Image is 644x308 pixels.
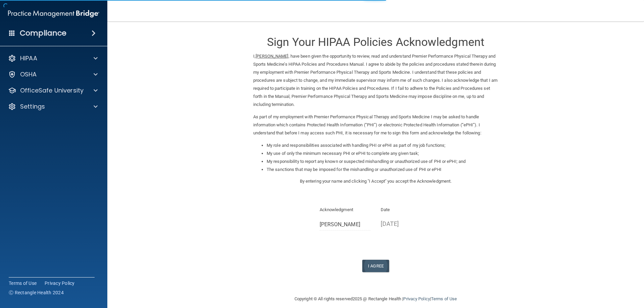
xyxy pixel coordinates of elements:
p: Date [381,206,432,214]
h3: Sign Your HIPAA Policies Acknowledgment [253,36,498,48]
p: I, , have been given the opportunity to review, read and understand Premier Performance Physical ... [253,52,498,109]
li: The sanctions that may be imposed for the mishandling or unauthorized use of PHI or ePHI [267,166,498,174]
p: By entering your name and clicking "I Accept" you accept the Acknowledgment. [253,177,498,185]
a: Terms of Use [9,280,37,287]
a: HIPAA [8,54,98,62]
ins: [PERSON_NAME] [256,54,288,59]
li: My responsibility to report any known or suspected mishandling or unauthorized use of PHI or ePHI... [267,158,498,166]
span: Ⓒ Rectangle Health 2024 [9,289,64,296]
button: I Agree [362,260,389,272]
a: Settings [8,103,98,111]
a: Privacy Policy [45,280,75,287]
p: Acknowledgment [320,206,371,214]
img: PMB logo [8,7,99,20]
p: Settings [20,103,45,111]
input: Full Name [320,218,371,231]
h4: Compliance [20,28,66,38]
p: OfficeSafe University [20,86,84,95]
li: My role and responsibilities associated with handling PHI or ePHI as part of my job functions; [267,141,498,149]
p: OSHA [20,70,37,78]
p: As part of my employment with Premier Performance Physical Therapy and Sports Medicine I may be a... [253,113,498,137]
p: [DATE] [381,218,432,229]
a: OSHA [8,70,98,78]
p: HIPAA [20,54,37,62]
a: Terms of Use [431,296,457,301]
a: Privacy Policy [403,296,430,301]
a: OfficeSafe University [8,86,98,95]
li: My use of only the minimum necessary PHI or ePHI to complete any given task; [267,149,498,158]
